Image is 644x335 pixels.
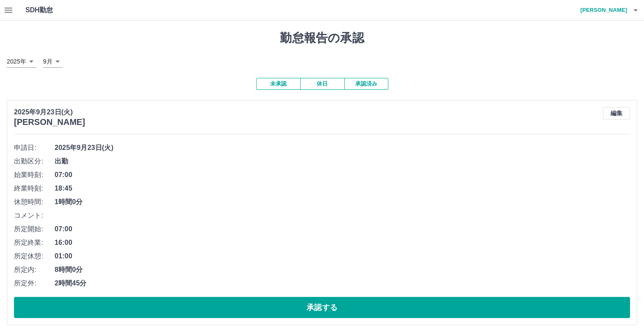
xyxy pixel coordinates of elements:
[55,224,630,234] span: 07:00
[14,107,85,117] p: 2025年9月23日(火)
[603,107,630,120] button: 編集
[55,156,630,166] span: 出勤
[256,78,300,90] button: 未承認
[14,251,55,261] span: 所定休憩:
[55,170,630,180] span: 07:00
[55,238,630,248] span: 16:00
[55,265,630,275] span: 8時間0分
[14,265,55,275] span: 所定内:
[344,78,388,90] button: 承認済み
[14,238,55,248] span: 所定終業:
[55,197,630,207] span: 1時間0分
[14,183,55,194] span: 終業時刻:
[14,156,55,166] span: 出勤区分:
[300,78,344,90] button: 休日
[14,117,85,127] h3: [PERSON_NAME]
[14,224,55,234] span: 所定開始:
[7,31,637,45] h1: 勤怠報告の承認
[14,297,630,318] button: 承認する
[14,278,55,288] span: 所定外:
[55,183,630,194] span: 18:45
[43,55,63,68] div: 9月
[14,143,55,153] span: 申請日:
[7,55,36,68] div: 2025年
[14,210,55,221] span: コメント:
[55,251,630,261] span: 01:00
[55,278,630,288] span: 2時間45分
[14,170,55,180] span: 始業時刻:
[14,197,55,207] span: 休憩時間:
[55,143,630,153] span: 2025年9月23日(火)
